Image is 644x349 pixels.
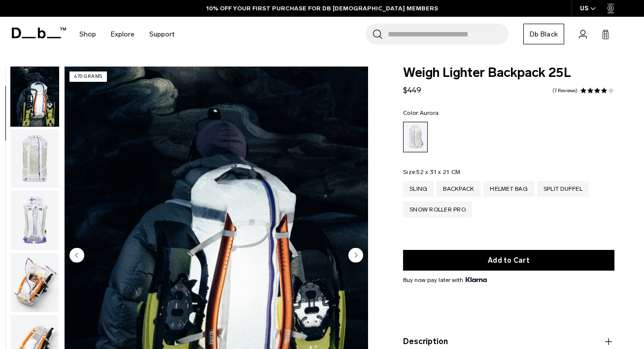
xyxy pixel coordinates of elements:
button: Add to Cart [403,250,614,271]
span: Weigh Lighter Backpack 25L [403,67,614,79]
legend: Size: [403,169,460,175]
a: Shop [79,17,96,52]
a: Db Black [523,24,564,44]
a: Sling [403,181,434,197]
a: 7 reviews [552,88,577,93]
a: Snow Roller Pro [403,202,472,217]
a: 10% OFF YOUR FIRST PURCHASE FOR DB [DEMOGRAPHIC_DATA] MEMBERS [206,4,438,13]
span: Aurora [420,109,439,116]
nav: Main Navigation [72,17,182,52]
legend: Color: [403,110,439,116]
a: Aurora [403,122,428,152]
button: Weigh_Lighter_Backpack_25L_Lifestyle_new.png [10,67,59,127]
span: Buy now pay later with [403,276,487,284]
p: 470 grams [69,71,107,82]
img: {"height" => 20, "alt" => "Klarna"} [466,277,487,282]
a: Backpack [437,181,480,197]
a: Explore [111,17,135,52]
a: Split Duffel [537,181,589,197]
a: Helmet Bag [483,181,534,197]
button: Weigh_Lighter_Backpack_25L_4.png [10,252,59,313]
button: Next slide [348,247,363,264]
img: Weigh_Lighter_Backpack_25L_2.png [11,129,59,188]
button: Previous slide [69,247,84,264]
a: Support [149,17,174,52]
span: 52 x 31 x 21 CM [416,169,460,175]
img: Weigh_Lighter_Backpack_25L_4.png [11,253,59,312]
button: Description [403,336,614,348]
button: Weigh_Lighter_Backpack_25L_2.png [10,129,59,189]
img: Weigh_Lighter_Backpack_25L_Lifestyle_new.png [11,67,59,126]
span: $449 [403,85,421,95]
button: Weigh_Lighter_Backpack_25L_3.png [10,190,59,250]
img: Weigh_Lighter_Backpack_25L_3.png [11,191,59,250]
